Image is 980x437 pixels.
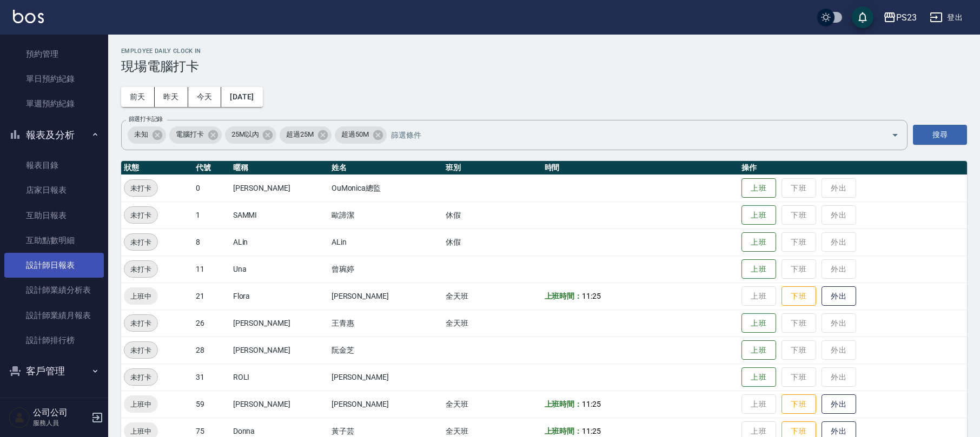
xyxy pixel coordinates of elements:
a: 設計師排行榜 [4,328,104,353]
button: [DATE] [221,87,262,107]
span: 未打卡 [124,264,157,275]
td: 59 [193,391,230,418]
a: 互助點數明細 [4,228,104,253]
button: 報表及分析 [4,121,104,149]
button: 上班 [741,205,776,225]
label: 篩選打卡記錄 [129,115,163,123]
td: 全天班 [443,283,541,310]
button: 上班 [741,259,776,279]
td: 1 [193,201,230,228]
button: 上班 [741,340,776,360]
p: 服務人員 [33,418,88,428]
a: 設計師業績月報表 [4,303,104,328]
button: Open [886,126,904,144]
span: 未打卡 [124,183,157,194]
a: 設計師業績分析表 [4,278,104,302]
span: 電腦打卡 [169,129,210,140]
div: 超過25M [280,126,332,144]
td: [PERSON_NAME] [230,391,329,418]
input: 篩選條件 [388,125,872,144]
th: 狀態 [121,161,193,175]
td: 26 [193,310,230,337]
a: 店家日報表 [4,178,104,203]
th: 代號 [193,161,230,175]
span: 11:25 [582,427,601,435]
span: 11:25 [582,292,601,300]
button: 搜尋 [913,125,967,145]
td: 曾琬婷 [329,256,443,283]
td: Una [230,256,329,283]
td: 休假 [443,228,541,256]
th: 姓名 [329,161,443,175]
a: 單週預約紀錄 [4,91,104,116]
td: 0 [193,174,230,201]
td: 歐諦潔 [329,201,443,228]
button: 前天 [121,87,155,107]
span: 上班中 [124,426,158,437]
span: 未知 [128,129,155,140]
button: 登出 [925,8,967,28]
td: 王青惠 [329,310,443,337]
div: 25M以內 [225,126,277,144]
th: 暱稱 [230,161,329,175]
td: 8 [193,228,230,256]
span: 超過25M [280,129,320,140]
td: 21 [193,283,230,310]
button: 上班 [741,178,776,198]
button: 今天 [188,87,222,107]
div: 超過50M [335,126,387,144]
div: 電腦打卡 [169,126,222,144]
td: 11 [193,256,230,283]
button: 外出 [822,286,856,306]
td: [PERSON_NAME] [230,310,329,337]
img: Person [9,407,30,428]
td: ROLI [230,364,329,391]
span: 上班中 [124,291,158,302]
td: [PERSON_NAME] [230,337,329,364]
td: SAMMI [230,201,329,228]
button: 上班 [741,367,776,387]
span: 未打卡 [124,318,157,329]
td: 28 [193,337,230,364]
td: 全天班 [443,310,541,337]
button: 客戶管理 [4,357,104,385]
td: 全天班 [443,391,541,418]
h3: 現場電腦打卡 [121,59,967,74]
td: 31 [193,364,230,391]
td: ALin [230,228,329,256]
button: 外出 [822,394,856,414]
div: 未知 [128,126,166,144]
a: 報表目錄 [4,153,104,178]
button: 下班 [782,394,816,414]
span: 未打卡 [124,237,157,248]
td: Flora [230,283,329,310]
b: 上班時間： [545,400,582,408]
td: [PERSON_NAME] [329,364,443,391]
button: 昨天 [155,87,188,107]
a: 互助日報表 [4,203,104,228]
div: PS23 [896,11,917,24]
a: 設計師日報表 [4,253,104,278]
a: 單日預約紀錄 [4,66,104,91]
span: 上班中 [124,399,158,410]
button: PS23 [879,6,921,29]
th: 班別 [443,161,541,175]
td: OuMonica總監 [329,174,443,201]
span: 未打卡 [124,210,157,221]
td: [PERSON_NAME] [230,174,329,201]
button: 下班 [782,286,816,306]
th: 操作 [739,161,967,175]
th: 時間 [542,161,739,175]
td: 休假 [443,201,541,228]
span: 11:25 [582,400,601,408]
td: [PERSON_NAME] [329,283,443,310]
h5: 公司公司 [33,407,88,418]
span: 超過50M [335,129,375,140]
span: 未打卡 [124,372,157,383]
a: 預約管理 [4,42,104,66]
img: Logo [13,10,44,23]
span: 未打卡 [124,345,157,356]
td: [PERSON_NAME] [329,391,443,418]
b: 上班時間： [545,292,582,300]
button: 上班 [741,232,776,252]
